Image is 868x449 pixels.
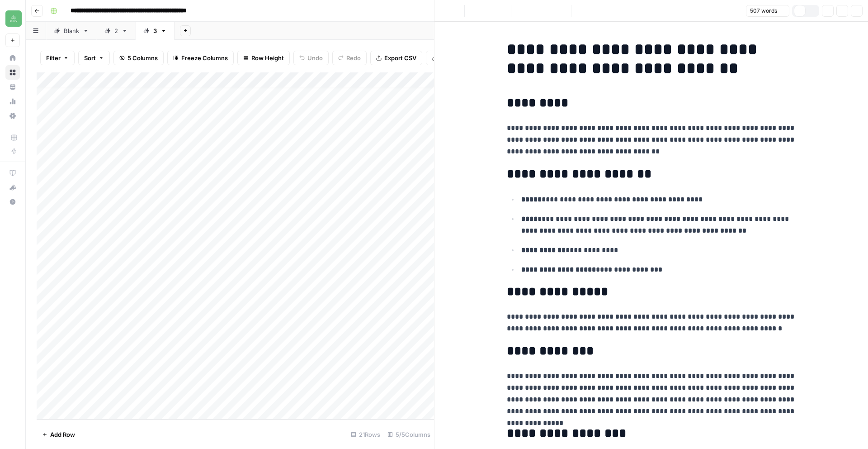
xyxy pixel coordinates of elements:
button: Filter [40,51,75,65]
button: Sort [78,51,110,65]
span: 5 Columns [127,53,158,62]
span: Redo [346,53,361,62]
button: Add Row [37,427,80,442]
button: Help + Support [5,195,20,209]
a: Your Data [5,80,20,94]
a: Home [5,51,20,65]
div: Blank [64,26,79,35]
div: 21 Rows [347,427,384,442]
div: 3 [153,26,157,35]
a: Blank [46,22,97,40]
button: 507 words [746,5,789,17]
button: What's new? [5,180,20,195]
button: Export CSV [370,51,422,65]
span: Filter [46,53,61,62]
div: 5/5 Columns [384,427,434,442]
span: Undo [307,53,323,62]
a: 3 [136,22,175,40]
button: Row Height [237,51,290,65]
span: Row Height [251,53,284,62]
a: Browse [5,65,20,80]
button: Freeze Columns [167,51,234,65]
button: Redo [332,51,367,65]
a: Settings [5,109,20,123]
span: Freeze Columns [181,53,228,62]
div: 2 [114,26,118,35]
span: Sort [84,53,96,62]
button: Undo [293,51,329,65]
span: 507 words [750,7,777,15]
button: Workspace: Distru [5,7,20,30]
span: Export CSV [384,53,416,62]
a: AirOps Academy [5,166,20,180]
a: Usage [5,94,20,109]
button: 5 Columns [113,51,164,65]
span: Add Row [50,430,75,439]
img: Distru Logo [5,10,22,27]
a: 2 [97,22,136,40]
